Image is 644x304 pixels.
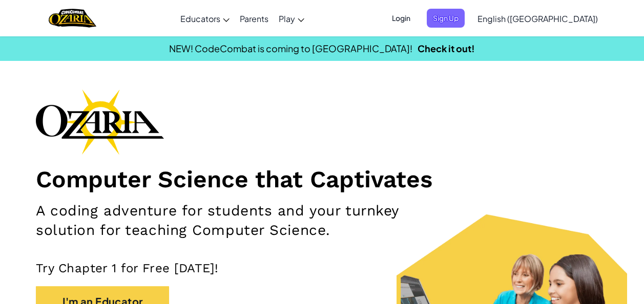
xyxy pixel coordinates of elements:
button: Sign Up [427,9,465,28]
img: Ozaria branding logo [36,89,164,155]
a: English ([GEOGRAPHIC_DATA]) [472,5,603,32]
button: Login [386,9,417,28]
p: Try Chapter 1 for Free [DATE]! [36,260,608,276]
a: Educators [175,5,235,32]
a: Check it out! [418,42,475,54]
img: Home [49,8,96,29]
a: Parents [235,5,274,32]
span: NEW! CodeCombat is coming to [GEOGRAPHIC_DATA]! [169,42,412,54]
span: Play [279,13,295,24]
a: Play [274,5,309,32]
a: Ozaria by CodeCombat logo [49,8,96,29]
span: Educators [180,13,220,24]
h2: A coding adventure for students and your turnkey solution for teaching Computer Science. [36,201,419,240]
span: English ([GEOGRAPHIC_DATA]) [477,13,598,24]
h1: Computer Science that Captivates [36,165,608,193]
